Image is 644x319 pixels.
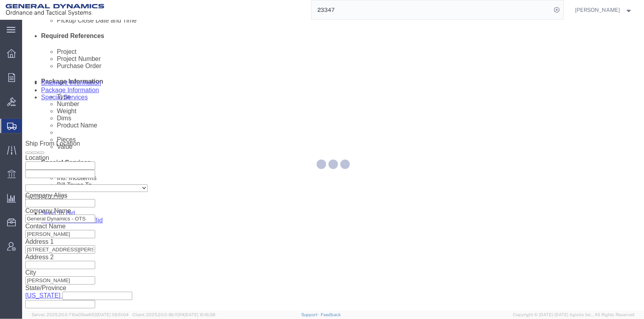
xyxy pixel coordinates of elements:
a: Feedback [321,312,341,317]
span: Server: 2025.20.0-710e05ee653 [32,312,129,317]
button: [PERSON_NAME] [575,5,633,15]
span: Tim Schaffer [575,6,620,14]
a: Support [301,312,321,317]
span: Copyright © [DATE]-[DATE] Agistix Inc., All Rights Reserved [513,311,635,318]
span: [DATE] 10:16:38 [184,312,215,317]
img: logo [6,4,104,16]
span: Client: 2025.20.0-8b113f4 [132,312,215,317]
input: Search for shipment number, reference number [312,0,552,19]
span: [DATE] 09:51:04 [97,312,129,317]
